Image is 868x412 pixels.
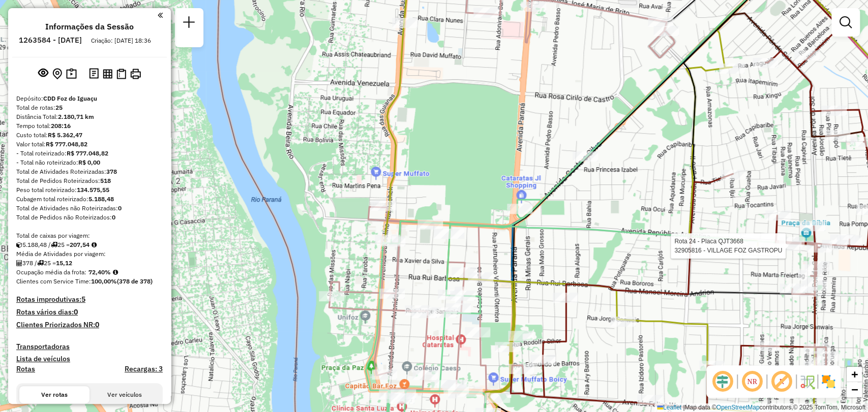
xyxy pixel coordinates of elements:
[51,242,57,248] i: Total de rotas
[112,213,115,221] strong: 0
[46,140,87,148] strong: R$ 777.048,82
[769,369,794,394] span: Exibir rótulo
[51,122,71,130] strong: 208:16
[16,121,163,131] div: Tempo total:
[88,195,114,203] strong: 5.188,48
[710,369,735,394] span: Ocultar deslocamento
[16,176,163,185] div: Total de Pedidos Roteirizados:
[16,131,163,140] div: Custo total:
[657,404,681,411] a: Leaflet
[847,382,862,397] a: Zoom out
[113,269,118,275] em: Média calculada utilizando a maior ocupação (%Peso ou %Cubagem) de cada rota da sessão. Rotas cro...
[16,308,163,316] h4: Rotas vários dias:
[89,386,160,403] button: Ver veículos
[114,67,128,81] button: Visualizar Romaneio
[87,66,101,82] button: Logs desbloquear sessão
[45,22,134,31] h4: Informações da Sessão
[16,140,163,149] div: Valor total:
[50,66,64,82] button: Centralizar mapa no depósito ou ponto de apoio
[16,103,163,112] div: Total de rotas:
[654,403,868,412] div: Map data © contributors,© 2025 TomTom, Microsoft
[95,320,99,329] strong: 0
[16,268,86,276] span: Ocupação média da frota:
[37,260,44,266] i: Total de rotas
[64,66,79,82] button: Painel de Sugestão
[799,373,815,390] img: Fluxo de ruas
[16,365,35,373] a: Rotas
[16,277,91,285] span: Clientes com Service Time:
[820,373,836,390] img: Exibir/Ocultar setores
[87,36,155,45] div: Criação: [DATE] 18:36
[16,295,163,304] h4: Rotas improdutivas:
[16,94,163,103] div: Depósito:
[78,159,100,166] strong: R$ 0,00
[16,355,163,363] h4: Lista de veículos
[81,295,85,304] strong: 5
[48,131,82,139] strong: R$ 5.362,47
[118,204,122,212] strong: 0
[74,307,78,316] strong: 0
[88,268,111,276] strong: 72,40%
[16,149,163,158] div: - Total roteirizado:
[36,66,50,82] button: Exibir sessão original
[16,213,163,222] div: Total de Pedidos não Roteirizados:
[179,12,199,35] a: Nova sessão e pesquisa
[16,195,163,204] div: Cubagem total roteirizado:
[101,67,114,80] button: Visualizar relatório de Roteirização
[70,241,89,248] strong: 207,54
[835,12,856,33] a: Exibir filtros
[16,231,163,240] div: Total de caixas por viagem:
[16,260,22,266] i: Total de Atividades
[91,277,117,285] strong: 100,00%
[716,404,760,411] a: OpenStreetMap
[67,149,108,157] strong: R$ 777.048,82
[851,383,858,396] span: −
[128,67,143,81] button: Imprimir Rotas
[16,342,163,351] h4: Transportadoras
[19,386,89,403] button: Ver rotas
[740,369,764,394] span: Ocultar NR
[106,168,117,175] strong: 378
[77,186,109,194] strong: 134.575,55
[16,158,163,167] div: - Total não roteirizado:
[847,367,862,382] a: Zoom in
[683,404,684,411] span: |
[19,36,82,45] h6: 1263584 - [DATE]
[92,242,97,248] i: Meta Caixas/viagem: 195,05 Diferença: 12,49
[56,259,72,267] strong: 15,12
[16,240,163,249] div: 5.188,48 / 25 =
[100,177,111,184] strong: 518
[55,104,63,111] strong: 25
[16,249,163,259] div: Média de Atividades por viagem:
[16,321,163,329] h4: Clientes Priorizados NR:
[125,365,163,373] h4: Recargas: 3
[16,167,163,176] div: Total de Atividades Roteirizadas:
[16,185,163,195] div: Peso total roteirizado:
[43,94,97,102] strong: CDD Foz do Iguaçu
[16,242,22,248] i: Cubagem total roteirizado
[16,204,163,213] div: Total de Atividades não Roteirizadas:
[158,9,163,21] a: Clique aqui para minimizar o painel
[16,259,163,268] div: 378 / 25 =
[58,113,94,120] strong: 2.180,71 km
[16,112,163,121] div: Distância Total:
[851,368,858,381] span: +
[117,277,153,285] strong: (378 de 378)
